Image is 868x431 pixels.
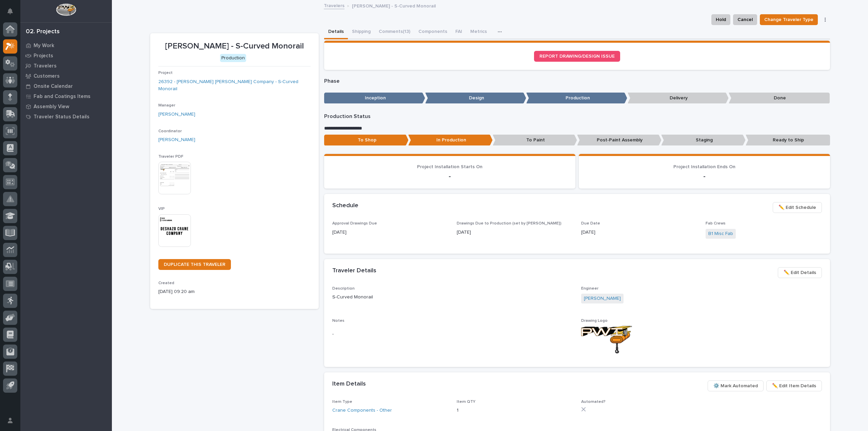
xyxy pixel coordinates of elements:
span: Hold [716,16,726,24]
button: ✏️ Edit Item Details [766,380,822,391]
div: Notifications [8,8,17,19]
button: ⚙️ Mark Automated [708,380,764,391]
p: - [332,331,573,338]
span: Coordinator [158,129,182,133]
span: ✏️ Edit Details [784,269,816,277]
span: ✏️ Edit Schedule [778,203,816,212]
span: Traveler PDF [158,155,183,159]
p: - [332,172,567,180]
p: Post-Paint Assembly [577,135,662,146]
span: Cancel [737,16,753,24]
a: Travelers [20,61,112,71]
p: 1 [457,407,573,414]
span: Automated? [581,400,606,404]
span: Fab Crews [706,221,726,226]
span: Project Installation Ends On [673,164,735,169]
span: ⚙️ Mark Automated [713,382,758,390]
button: ✏️ Edit Details [778,267,822,278]
span: Drawings Due to Production (set by [PERSON_NAME]) [457,221,561,226]
p: [DATE] 09:20 am [158,288,311,295]
a: Projects [20,51,112,61]
span: DUPLICATE THIS TRAVELER [164,262,225,267]
p: Production [526,93,627,104]
a: Crane Components - Other [332,407,392,414]
h2: Schedule [332,202,358,210]
img: Workspace Logo [56,3,76,16]
p: Fab and Coatings Items [34,94,91,100]
button: Details [324,25,348,39]
a: Traveler Status Details [20,112,112,122]
span: Project [158,71,173,75]
span: Approval Drawings Due [332,221,377,226]
p: Delivery [628,93,729,104]
a: [PERSON_NAME] [158,111,195,118]
p: To Shop [324,135,409,146]
button: Hold [711,14,730,25]
img: YWn2p-nnz6BlsOI_6R676iZVFlZpTSk_BX8uFAGNO2w [581,326,632,353]
span: Change Traveler Type [764,16,813,24]
p: Done [729,93,830,104]
span: ✏️ Edit Item Details [772,382,816,390]
p: Ready to Ship [746,135,830,146]
p: Onsite Calendar [34,83,73,90]
p: Customers [34,73,60,79]
a: DUPLICATE THIS TRAVELER [158,259,231,270]
span: Item Type [332,400,352,404]
p: To Paint [493,135,577,146]
span: Due Date [581,221,600,226]
p: Phase [324,78,830,84]
p: [DATE] [457,229,573,236]
p: Assembly View [34,104,69,110]
span: Notes [332,319,344,323]
a: Onsite Calendar [20,81,112,91]
a: [PERSON_NAME] [158,136,195,143]
button: Metrics [466,25,491,39]
p: In Production [408,135,493,146]
span: REPORT DRAWING/DESIGN ISSUE [539,54,615,59]
button: Components [414,25,451,39]
p: Staging [661,135,746,146]
a: Assembly View [20,101,112,112]
p: S-Curved Monorail [332,294,573,301]
a: 26392 - [PERSON_NAME] [PERSON_NAME] Company - S-Curved Monorail [158,78,311,93]
h2: Item Details [332,380,366,388]
p: [DATE] [581,229,697,236]
h2: Traveler Details [332,267,376,275]
span: VIP [158,207,165,211]
span: Engineer [581,287,598,291]
a: [PERSON_NAME] [584,295,621,302]
p: [PERSON_NAME] - S-Curved Monorail [352,2,436,9]
a: Customers [20,71,112,81]
button: FAI [451,25,466,39]
p: - [587,172,822,180]
a: Travelers [324,1,344,9]
p: Travelers [34,63,57,69]
p: [DATE] [332,229,449,236]
span: Drawing Logo [581,319,608,323]
div: Production [220,54,246,62]
span: Project Installation Starts On [417,164,482,169]
span: Created [158,281,174,285]
span: Description [332,287,355,291]
button: Notifications [3,4,17,18]
span: Item QTY [457,400,475,404]
p: [PERSON_NAME] - S-Curved Monorail [158,41,311,51]
span: Manager [158,103,175,107]
a: My Work [20,40,112,51]
p: Projects [34,53,53,59]
button: Cancel [733,14,757,25]
p: Traveler Status Details [34,114,90,120]
p: Production Status [324,113,830,120]
p: Inception [324,93,425,104]
a: Fab and Coatings Items [20,91,112,101]
button: ✏️ Edit Schedule [773,202,822,213]
p: My Work [34,43,54,49]
button: Comments (13) [375,25,414,39]
button: Shipping [348,25,375,39]
button: Change Traveler Type [760,14,818,25]
a: REPORT DRAWING/DESIGN ISSUE [534,51,620,62]
p: Design [425,93,526,104]
div: 02. Projects [26,28,60,36]
a: B1 Misc Fab [708,230,733,237]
